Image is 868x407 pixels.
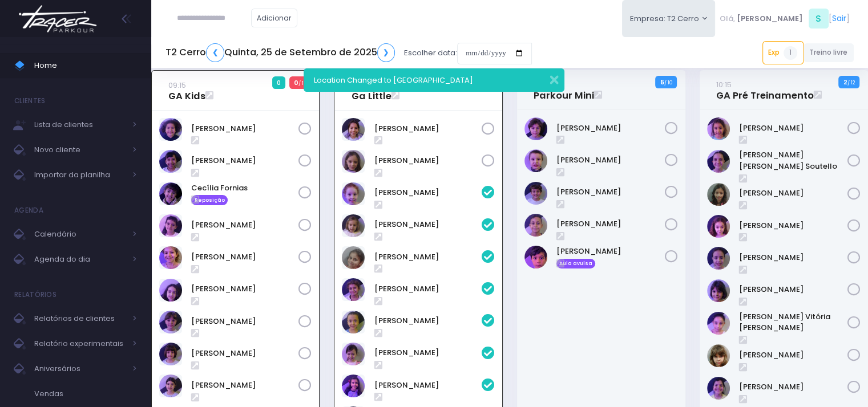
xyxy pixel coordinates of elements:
a: [PERSON_NAME] [191,380,298,391]
a: [PERSON_NAME] [556,246,665,257]
img: Ana Beatriz Xavier Roque [159,118,182,141]
img: Dante Passos [524,117,547,140]
small: 09:15 [168,80,186,91]
a: [PERSON_NAME] [191,251,298,263]
span: Location Changed to [GEOGRAPHIC_DATA] [314,75,473,86]
a: [PERSON_NAME] [374,380,482,391]
span: Vendas [34,386,137,401]
img: Cecília Fornias Gomes [159,182,182,205]
a: [PERSON_NAME] [374,123,482,135]
a: ❯ [377,43,395,62]
a: [PERSON_NAME] [191,316,298,327]
img: Antonieta Bonna Gobo N Silva [342,182,365,205]
a: [PERSON_NAME] [374,283,482,295]
span: 1 [784,46,797,60]
h4: Agenda [14,199,43,222]
a: [PERSON_NAME] [556,123,665,134]
small: / 12 [847,79,855,86]
img: Isabel Silveira Chulam [342,311,365,333]
a: [PERSON_NAME] [739,123,847,134]
small: / 10 [664,79,672,86]
img: Alice Oliveira Castro [707,117,730,140]
span: Olá, [720,13,735,25]
h4: Relatórios [14,283,56,306]
span: Aniversários [34,361,126,376]
a: [PERSON_NAME] [374,219,482,230]
a: [PERSON_NAME] [739,220,847,231]
a: [PERSON_NAME] [374,315,482,327]
img: Gabriela Libardi Galesi Bernardo [159,246,182,269]
img: Guilherme Soares Naressi [524,149,547,172]
img: Otto Guimarães Krön [524,182,547,205]
img: Mariana Abramo [159,343,182,365]
span: Relatórios de clientes [34,311,126,326]
span: Agenda do dia [34,252,126,267]
h4: Clientes [14,89,45,112]
a: [PERSON_NAME] [191,219,298,231]
span: Aula avulsa [556,259,596,269]
img: Malu Bernardes [707,279,730,302]
img: Catarina Andrade [342,214,365,237]
a: [PERSON_NAME] [PERSON_NAME] Soutello [739,149,847,172]
span: 0 [272,76,286,89]
a: ❮ [206,43,224,62]
span: Importar da planilha [34,168,126,182]
span: Relatório experimentais [34,336,126,351]
a: Cecília Fornias [191,182,298,194]
a: [PERSON_NAME] [556,186,665,198]
a: 09:15Ga Little [352,79,391,102]
span: S [809,9,829,29]
small: / 12 [298,80,306,87]
img: Luisa Tomchinsky Montezano [707,215,730,238]
img: Ana Helena Soutello [707,150,730,173]
a: [PERSON_NAME] [556,218,665,230]
img: Maria Vitória Silva Moura [707,312,730,335]
a: [PERSON_NAME] [739,252,847,263]
a: [PERSON_NAME] [191,348,298,359]
a: [PERSON_NAME] [739,349,847,361]
div: [ ] [715,6,854,31]
span: Novo cliente [34,143,126,157]
img: Luzia Rolfini Fernandes [707,247,730,270]
img: Maria Clara Frateschi [159,311,182,333]
a: [PERSON_NAME] Vitória [PERSON_NAME] [739,311,847,333]
a: [PERSON_NAME] [374,155,482,166]
img: Manuela Santos [342,375,365,397]
a: 09:15GA Kids [168,79,205,102]
a: [PERSON_NAME] [374,347,482,359]
h5: T2 Cerro Quinta, 25 de Setembro de 2025 [165,43,395,62]
img: Julia Merlino Donadell [342,343,365,365]
span: Calendário [34,227,126,242]
img: Maya Ribeiro Martins [342,150,365,173]
strong: 0 [294,78,298,87]
span: Home [34,58,137,73]
a: [PERSON_NAME] [739,284,847,295]
img: Isabel Amado [342,278,365,301]
strong: 2 [843,78,847,87]
img: Beatriz Kikuchi [159,150,182,173]
span: Lista de clientes [34,117,126,132]
img: Martina Fernandes Grimaldi [159,375,182,397]
a: 10:15GA Pré Treinamento [716,79,814,101]
a: Adicionar [251,9,298,27]
img: Marina Árju Aragão Abreu [342,118,365,141]
a: [PERSON_NAME] [374,251,482,263]
a: Treino livre [804,43,854,62]
img: Isabela de Brito Moffa [159,279,182,302]
a: [PERSON_NAME] [191,283,298,295]
span: [PERSON_NAME] [737,13,803,25]
small: 10:15 [716,79,732,90]
a: [PERSON_NAME] [191,123,298,135]
div: Escolher data: [165,40,532,66]
img: Nina Carletto Barbosa [707,344,730,367]
span: Reposição [191,195,228,205]
strong: 5 [660,78,664,87]
img: Sofia John [707,377,730,400]
img: Rafael Reis [524,214,547,237]
a: Exp1 [762,41,804,64]
img: Julia de Campos Munhoz [707,183,730,206]
a: Sair [832,13,846,25]
a: [PERSON_NAME] [739,381,847,393]
img: Heloísa Amado [342,246,365,269]
a: [PERSON_NAME] [739,188,847,199]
